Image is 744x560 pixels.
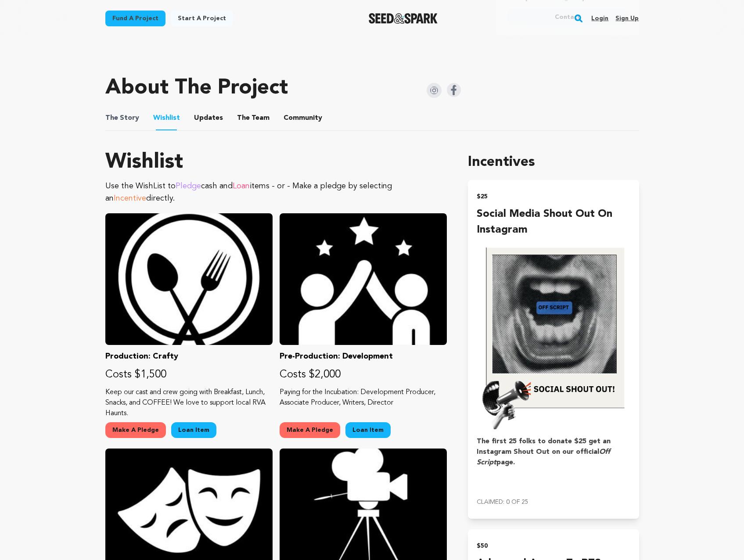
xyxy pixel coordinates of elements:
span: Community [284,113,322,123]
button: Make A Pledge [105,422,166,438]
h4: Social Media Shout Out on Instagram [477,206,630,238]
h1: Wishlist [105,152,447,173]
span: Wishlist [153,113,180,123]
span: Story [105,113,139,123]
p: Production: Crafty [105,350,273,363]
p: Paying for the Incubation: Development Producer, Associate Producer, Writers, Director [280,387,447,408]
span: Team [237,113,270,123]
a: Sign up [615,11,639,25]
span: Loan [233,182,250,190]
span: Pledge [176,182,201,190]
p: Keep our cast and crew going with Breakfast, Lunch, Snacks, and COFFEE! We love to support local ... [105,387,273,419]
img: Seed&Spark Instagram Icon [427,83,442,98]
p: Costs $2,000 [280,368,447,382]
a: Start a project [171,11,233,26]
h1: Incentives [468,152,639,173]
span: The [237,113,250,123]
span: The [105,113,118,123]
a: Seed&Spark Homepage [369,13,438,24]
h2: $50 [477,540,630,552]
a: Loan Item [171,422,216,438]
h1: About The Project [105,78,288,99]
img: Seed&Spark Facebook Icon [447,83,461,97]
h2: $25 [477,190,630,203]
img: incentive [477,238,630,430]
p: Claimed: 0 of 25 [477,496,630,508]
p: Costs $1,500 [105,368,273,382]
img: Seed&Spark Logo Dark Mode [369,13,438,24]
p: Pre-Production: Development [280,350,447,363]
span: Incentive [114,194,146,202]
a: Loan Item [345,422,391,438]
button: Make A Pledge [280,422,340,438]
h4: The first 25 folks to donate $25 get an Instagram Shout Out on our official page. [477,436,630,468]
a: Fund a project [105,11,165,26]
button: $25 Social Media Shout Out on Instagram incentive The first 25 folks to donate $25 get an Instagr... [468,180,639,519]
span: Updates [194,113,223,123]
a: Login [591,11,608,25]
p: Use the WishList to cash and items - or - Make a pledge by selecting an directly. [105,180,447,205]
